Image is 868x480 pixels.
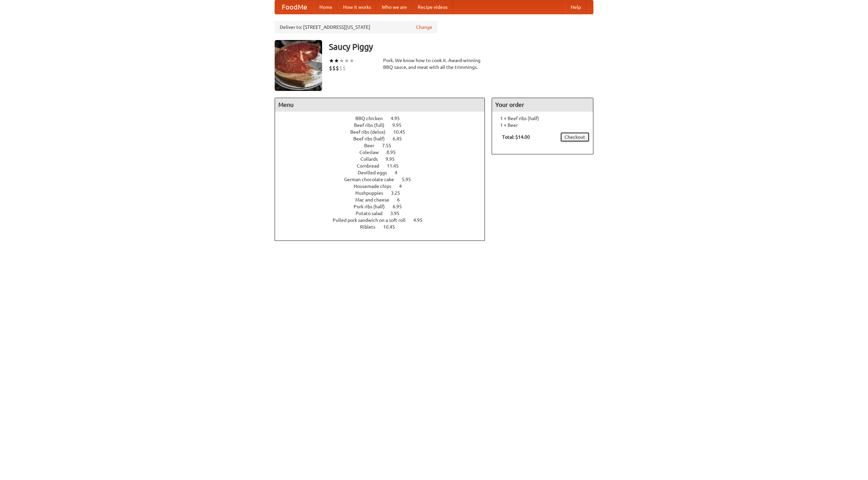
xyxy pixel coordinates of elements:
span: 5.95 [402,177,418,182]
a: How it works [338,0,376,14]
a: Pork ribs (half) 6.95 [354,204,414,209]
a: Mac and cheese 6 [355,197,412,203]
span: BBQ chicken [355,116,390,121]
a: Coleslaw 8.95 [359,150,408,155]
a: Beef ribs (full) 9.95 [354,122,414,128]
li: 1 × Beef ribs (half) [495,115,590,122]
span: 7.55 [382,143,398,148]
li: ★ [339,57,344,64]
span: 3.95 [390,211,406,216]
span: German chocolate cake [344,177,401,182]
li: $ [339,64,342,72]
a: German chocolate cake 5.95 [344,177,423,182]
li: ★ [334,57,339,64]
li: $ [329,64,332,72]
span: Collards [360,156,384,162]
h4: Menu [275,98,485,112]
a: Help [565,0,586,14]
span: 4.95 [391,116,407,121]
li: ★ [349,57,354,64]
span: Beer [364,143,381,148]
span: 10.45 [383,224,402,230]
span: Potato salad [356,211,389,216]
span: 10.45 [393,129,412,135]
h3: Saucy Piggy [329,40,593,54]
li: ★ [344,57,349,64]
a: Housemade chips 4 [354,184,414,189]
span: Beef ribs (delux) [350,129,392,135]
span: 3.25 [391,190,407,196]
div: Deliver to: [STREET_ADDRESS][US_STATE] [275,21,437,33]
a: Collards 9.95 [360,156,407,162]
span: Cornbread [357,163,386,169]
span: Coleslaw [359,150,386,155]
h4: Your order [492,98,593,112]
span: 4 [395,170,404,175]
span: 11.45 [387,163,406,169]
a: Potato salad 3.95 [356,211,412,216]
a: Change [416,24,432,31]
a: BBQ chicken 4.95 [355,116,412,121]
a: Recipe videos [412,0,453,14]
span: Pulled pork sandwich on a soft roll [333,217,412,223]
a: Riblets 10.45 [360,224,408,230]
li: $ [342,64,346,72]
span: Riblets [360,224,382,230]
li: 1 × Beer [495,122,590,129]
b: Total: $14.00 [502,134,530,140]
a: Pulled pork sandwich on a soft roll 4.95 [333,217,435,223]
span: 9.95 [392,122,408,128]
span: 6 [397,197,407,203]
span: 4.95 [413,217,429,223]
span: 8.95 [387,150,402,155]
a: Checkout [560,132,590,142]
li: ★ [329,57,334,64]
a: Devilled eggs 4 [358,170,410,175]
span: 6.45 [393,136,409,141]
span: 4 [399,184,409,189]
span: Beef ribs (full) [354,122,391,128]
a: Beef ribs (half) 6.45 [353,136,414,141]
a: Beer 7.55 [364,143,404,148]
span: 6.95 [393,204,409,209]
span: Hushpuppies [355,190,390,196]
span: 9.95 [386,156,401,162]
a: Cornbread 11.45 [357,163,411,169]
span: Mac and cheese [355,197,396,203]
span: Devilled eggs [358,170,394,175]
a: FoodMe [275,0,314,14]
span: Housemade chips [354,184,398,189]
a: Home [314,0,338,14]
a: Beef ribs (delux) 10.45 [350,129,418,135]
li: $ [332,64,336,72]
a: Hushpuppies 3.25 [355,190,413,196]
img: angular.jpg [275,40,322,91]
span: Beef ribs (half) [353,136,392,141]
span: Pork ribs (half) [354,204,392,209]
li: $ [336,64,339,72]
a: Who we are [376,0,412,14]
div: Pork. We know how to cook it. Award-winning BBQ sauce, and meat with all the trimmings. [383,57,485,71]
